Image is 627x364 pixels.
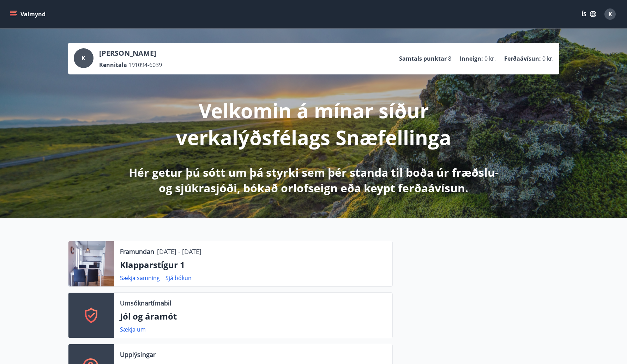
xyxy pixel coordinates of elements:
[127,165,500,196] p: Hér getur þú sótt um þá styrki sem þér standa til boða úr fræðslu- og sjúkrasjóði, bókað orlofsei...
[157,247,201,256] p: [DATE] - [DATE]
[127,97,500,151] p: Velkomin á mínar síður verkalýðsfélags Snæfellinga
[578,8,600,20] button: ÍS
[448,55,451,62] span: 8
[99,61,127,69] p: Kennitala
[484,55,496,62] span: 0 kr.
[608,10,612,18] span: K
[460,55,483,62] p: Inneign :
[120,298,171,308] p: Umsóknartímabil
[82,54,85,62] span: K
[542,55,554,62] span: 0 kr.
[120,310,387,322] p: Jól og áramót
[120,326,146,333] a: Sækja um
[128,61,162,69] span: 191094-6039
[120,259,387,271] p: Klapparstígur 1
[399,55,447,62] p: Samtals punktar
[99,48,162,58] p: [PERSON_NAME]
[120,350,156,359] p: Upplýsingar
[165,274,192,282] a: Sjá bókun
[120,274,160,282] a: Sækja samning
[8,8,48,20] button: menu
[504,55,541,62] p: Ferðaávísun :
[120,247,154,256] p: Framundan
[602,6,619,23] button: K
